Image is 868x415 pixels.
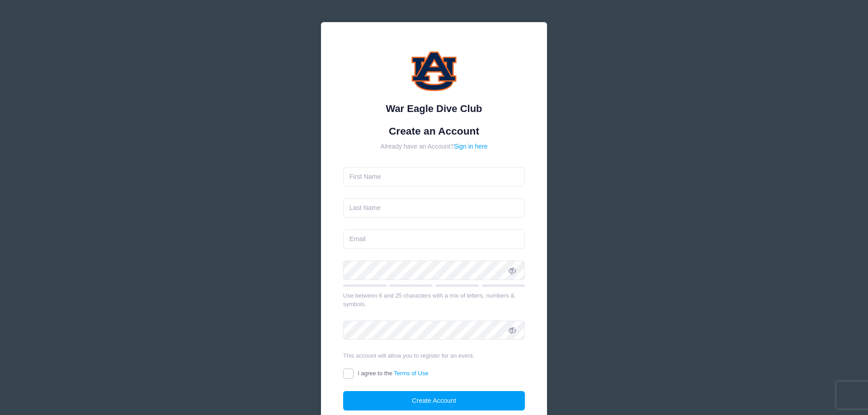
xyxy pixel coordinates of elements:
span: I agree to the [358,370,428,377]
div: This account will allow you to register for an event. [343,351,525,360]
input: Last Name [343,198,525,218]
input: First Name [343,167,525,187]
input: Email [343,229,525,249]
a: Terms of Use [394,370,429,377]
div: Use between 6 and 25 characters with a mix of letters, numbers & symbols. [343,291,525,309]
img: War Eagle Dive Club [407,44,461,98]
input: I agree to theTerms of Use [343,368,354,379]
div: Already have an Account? [343,142,525,151]
a: Sign in here [454,143,488,150]
h1: Create an Account [343,125,525,137]
div: War Eagle Dive Club [343,101,525,116]
button: Create Account [343,391,525,410]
